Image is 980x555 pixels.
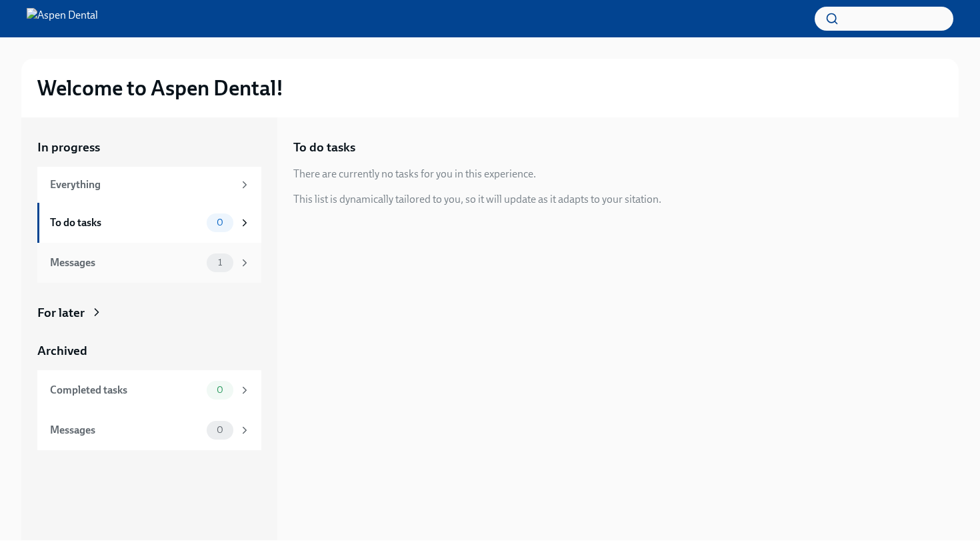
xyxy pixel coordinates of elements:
span: 0 [209,425,231,435]
a: Everything [37,167,261,203]
div: To do tasks [50,215,201,230]
div: This list is dynamically tailored to you, so it will update as it adapts to your sitation. [293,192,661,207]
a: To do tasks0 [37,203,261,243]
a: Completed tasks0 [37,370,261,410]
span: 0 [209,385,231,395]
span: 0 [209,217,231,227]
a: In progress [37,139,261,156]
a: Messages0 [37,410,261,450]
div: For later [37,304,85,322]
div: Messages [50,423,201,438]
div: Messages [50,255,201,270]
div: Completed tasks [50,383,201,398]
a: For later [37,304,261,322]
span: 1 [210,257,230,267]
div: There are currently no tasks for you in this experience. [293,167,536,181]
a: Archived [37,342,261,360]
img: Aspen Dental [27,8,98,29]
h2: Welcome to Aspen Dental! [37,75,283,101]
div: Everything [50,177,233,192]
a: Messages1 [37,243,261,283]
h5: To do tasks [293,139,355,156]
